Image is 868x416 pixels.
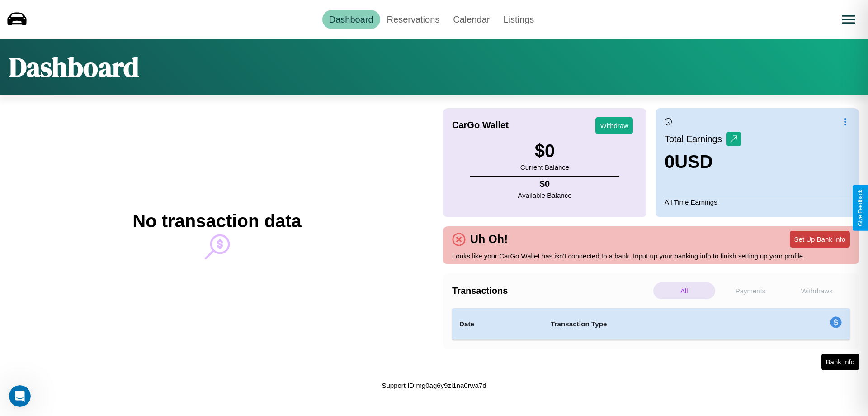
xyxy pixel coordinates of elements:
[836,7,861,32] button: Open menu
[520,141,569,161] h3: $ 0
[653,282,715,299] p: All
[459,319,536,330] h4: Date
[452,120,509,130] h4: CarGo Wallet
[382,379,486,392] p: Support ID: mg0ag6y9zl1na0rwa7d
[551,319,756,330] h4: Transaction Type
[665,196,850,208] p: All Time Earnings
[857,190,863,226] div: Give Feedback
[790,231,850,248] button: Set Up Bank Info
[380,10,447,29] a: Reservations
[518,179,572,189] h4: $ 0
[9,385,31,407] iframe: Intercom live chat
[452,250,850,262] p: Looks like your CarGo Wallet has isn't connected to a bank. Input up your banking info to finish ...
[520,161,569,173] p: Current Balance
[496,10,541,29] a: Listings
[720,282,782,299] p: Payments
[786,282,848,299] p: Withdraws
[452,308,850,340] table: simple table
[595,117,633,134] button: Withdraw
[665,131,726,147] p: Total Earnings
[821,354,859,370] button: Bank Info
[322,10,380,29] a: Dashboard
[132,211,301,231] h2: No transaction data
[452,286,651,296] h4: Transactions
[518,189,572,201] p: Available Balance
[665,152,741,172] h3: 0 USD
[446,10,496,29] a: Calendar
[466,233,512,246] h4: Uh Oh!
[9,48,139,86] h1: Dashboard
